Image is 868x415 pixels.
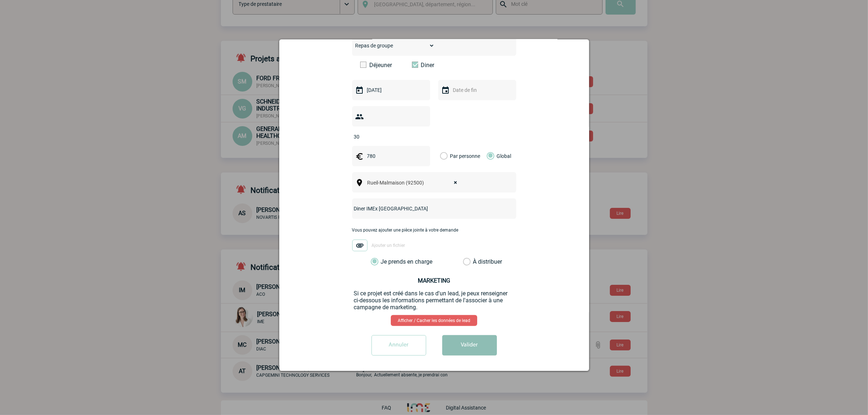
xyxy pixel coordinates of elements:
[487,146,491,166] label: Global
[360,62,402,69] label: Déjeuner
[354,290,514,311] p: Si ce projet est créé dans le cas d'un lead, je peux renseigner ci-dessous les informations perme...
[442,335,497,356] button: Valider
[365,85,416,95] input: Date de début
[412,62,454,69] label: Diner
[352,132,421,141] input: Nombre de participants
[371,258,383,265] label: Je prends en charge
[365,178,465,188] span: Rueil-Malmaison (92500)
[391,315,477,326] a: Afficher / Cacher les données de lead
[352,204,497,213] input: Nom de l'événement
[451,85,502,95] input: Date de fin
[454,178,458,188] span: ×
[352,228,516,233] p: Vous pouvez ajouter une pièce jointe à votre demande
[354,277,514,284] h3: MARKETING
[440,146,448,166] label: Par personne
[365,151,416,161] input: Budget HT
[463,258,471,265] label: À distribuer
[371,335,426,356] input: Annuler
[372,243,405,248] span: Ajouter un fichier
